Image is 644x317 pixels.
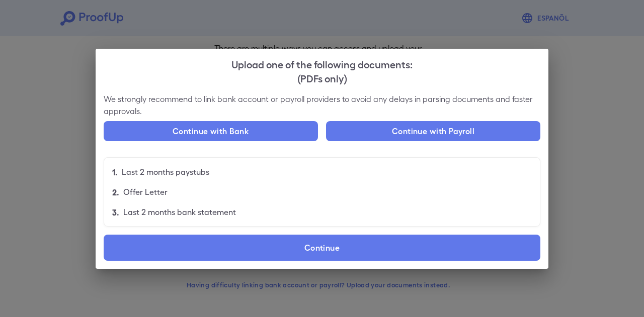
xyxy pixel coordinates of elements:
[104,71,540,85] div: (PDFs only)
[104,93,540,117] p: We strongly recommend to link bank account or payroll providers to avoid any delays in parsing do...
[112,186,119,198] p: 2.
[122,166,209,178] p: Last 2 months paystubs
[123,206,236,218] p: Last 2 months bank statement
[96,49,548,93] h2: Upload one of the following documents:
[112,166,118,178] p: 1.
[123,186,168,198] p: Offer Letter
[326,121,540,141] button: Continue with Payroll
[104,121,318,141] button: Continue with Bank
[112,206,119,218] p: 3.
[104,235,540,261] label: Continue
